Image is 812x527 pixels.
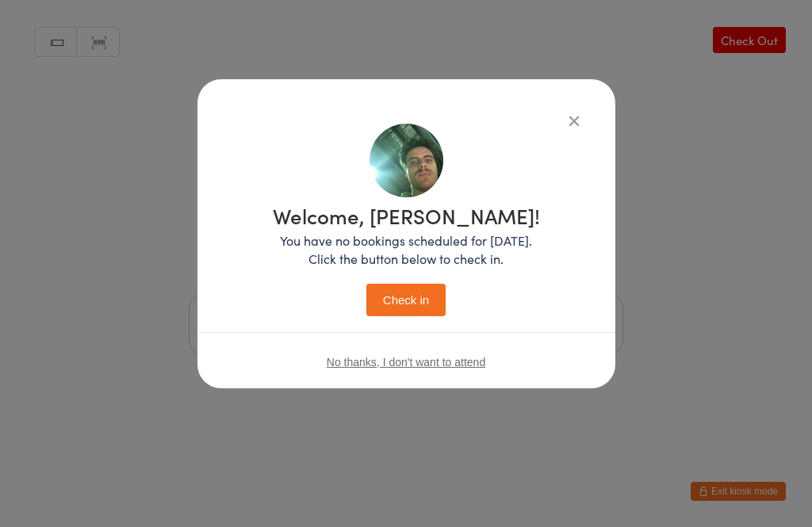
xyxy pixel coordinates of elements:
[366,284,446,316] button: Check in
[370,124,443,197] img: image1755156545.png
[273,231,540,268] p: You have no bookings scheduled for [DATE]. Click the button below to check in.
[273,205,540,226] h1: Welcome, [PERSON_NAME]!
[327,356,485,369] button: No thanks, I don't want to attend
